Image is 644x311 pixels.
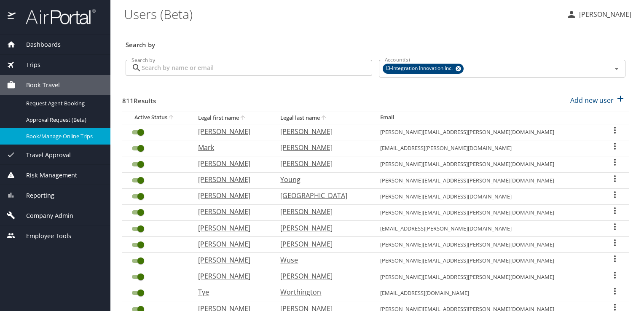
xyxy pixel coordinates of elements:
td: [PERSON_NAME][EMAIL_ADDRESS][PERSON_NAME][DOMAIN_NAME] [373,269,601,285]
p: [PERSON_NAME] [280,239,363,249]
span: Employee Tools [16,231,71,241]
td: [PERSON_NAME][EMAIL_ADDRESS][PERSON_NAME][DOMAIN_NAME] [373,253,601,269]
span: Book/Manage Online Trips [26,132,100,140]
p: [PERSON_NAME] [198,206,263,217]
p: [PERSON_NAME] [198,126,263,137]
td: [EMAIL_ADDRESS][DOMAIN_NAME] [373,285,601,301]
td: [PERSON_NAME][EMAIL_ADDRESS][DOMAIN_NAME] [373,188,601,204]
button: sort [239,114,247,122]
p: Wuse [280,255,363,265]
img: icon-airportal.png [8,8,16,25]
td: [PERSON_NAME][EMAIL_ADDRESS][PERSON_NAME][DOMAIN_NAME] [373,172,601,188]
p: [PERSON_NAME] [280,126,363,137]
span: Reporting [16,191,54,200]
p: [PERSON_NAME] [198,174,263,185]
h3: 811 Results [122,91,156,106]
span: Trips [16,60,40,70]
p: [PERSON_NAME] [280,206,363,217]
p: [PERSON_NAME] [280,158,363,169]
p: [PERSON_NAME] [577,9,631,19]
th: Active Status [122,112,191,124]
span: Request Agent Booking [26,99,100,107]
div: I3-Integration Innovation Inc. [383,64,464,74]
td: [PERSON_NAME][EMAIL_ADDRESS][PERSON_NAME][DOMAIN_NAME] [373,237,601,253]
button: sort [167,114,176,122]
p: Young [280,174,363,185]
p: [PERSON_NAME] [198,271,263,281]
span: Travel Approval [16,150,71,160]
button: Open [611,63,623,75]
p: [PERSON_NAME] [198,158,263,169]
input: Search by name or email [142,60,372,76]
p: Worthington [280,287,363,297]
p: Add new user [570,95,614,105]
p: [GEOGRAPHIC_DATA] [280,190,363,201]
span: Approval Request (Beta) [26,116,100,124]
button: Add new user [567,91,629,110]
p: [PERSON_NAME] [198,223,263,233]
td: [PERSON_NAME][EMAIL_ADDRESS][PERSON_NAME][DOMAIN_NAME] [373,124,601,140]
p: [PERSON_NAME] [280,142,363,153]
p: Mark [198,142,263,153]
button: [PERSON_NAME] [563,7,635,22]
p: [PERSON_NAME] [280,271,363,281]
p: [PERSON_NAME] [198,190,263,201]
td: [PERSON_NAME][EMAIL_ADDRESS][PERSON_NAME][DOMAIN_NAME] [373,156,601,172]
img: airportal-logo.png [16,8,96,25]
th: Email [373,112,601,124]
span: Dashboards [16,40,61,49]
span: Company Admin [16,211,73,220]
td: [EMAIL_ADDRESS][PERSON_NAME][DOMAIN_NAME] [373,140,601,156]
th: Legal first name [191,112,274,124]
h1: Users (Beta) [124,1,560,27]
span: Risk Management [16,171,77,180]
td: [EMAIL_ADDRESS][PERSON_NAME][DOMAIN_NAME] [373,221,601,237]
td: [PERSON_NAME][EMAIL_ADDRESS][PERSON_NAME][DOMAIN_NAME] [373,204,601,220]
p: Tye [198,287,263,297]
p: [PERSON_NAME] [198,239,263,249]
span: I3-Integration Innovation Inc. [383,64,458,73]
p: [PERSON_NAME] [280,223,363,233]
th: Legal last name [274,112,373,124]
button: sort [320,114,328,122]
h3: Search by [126,35,625,50]
span: Book Travel [16,80,60,90]
p: [PERSON_NAME] [198,255,263,265]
